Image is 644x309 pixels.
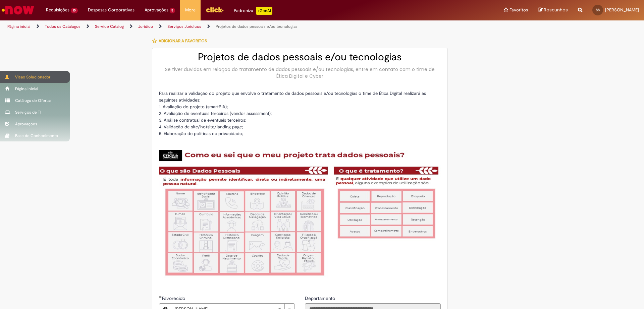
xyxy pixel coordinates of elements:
a: Todos os Catálogos [45,24,80,29]
span: Para realizar a validação do projeto que envolve o tratamento de dados pessoais e/ou tecnologias ... [159,90,426,136]
a: Página inicial [7,24,31,29]
span: Requisições [46,7,69,13]
span: Rascunhos [544,7,568,13]
img: click_logo_yellow_360x200.png [206,5,224,15]
span: SS [596,8,600,12]
span: [PERSON_NAME] [605,7,639,13]
a: Serviços Juridicos [167,24,201,29]
label: Somente leitura - Departamento [305,295,336,302]
a: Projetos de dados pessoais e/ou tecnologias [216,24,298,29]
span: Obrigatório Preenchido [159,296,162,298]
button: Adicionar a Favoritos [152,34,211,48]
span: Somente leitura - Departamento [305,295,336,301]
div: Padroniza [234,7,272,15]
span: 10 [71,8,78,13]
ul: Trilhas de página [5,20,424,33]
span: Aprovações [145,7,168,13]
span: Favoritos [509,7,528,13]
h2: Projetos de dados pessoais e/ou tecnologias [159,52,441,63]
span: Despesas Corporativas [88,7,135,13]
span: Necessários - Favorecido [162,295,186,301]
img: ServiceNow [1,3,35,17]
span: More [185,7,196,13]
a: Rascunhos [538,7,568,13]
a: Service Catalog [95,24,124,29]
div: Se tiver duvidas em relação do tratamento de dados pessoais e/ou tecnologias, entre em contato co... [159,66,441,79]
span: 5 [170,8,175,13]
p: +GenAi [256,7,272,15]
a: Jurídico [138,24,153,29]
span: Adicionar a Favoritos [159,38,207,44]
